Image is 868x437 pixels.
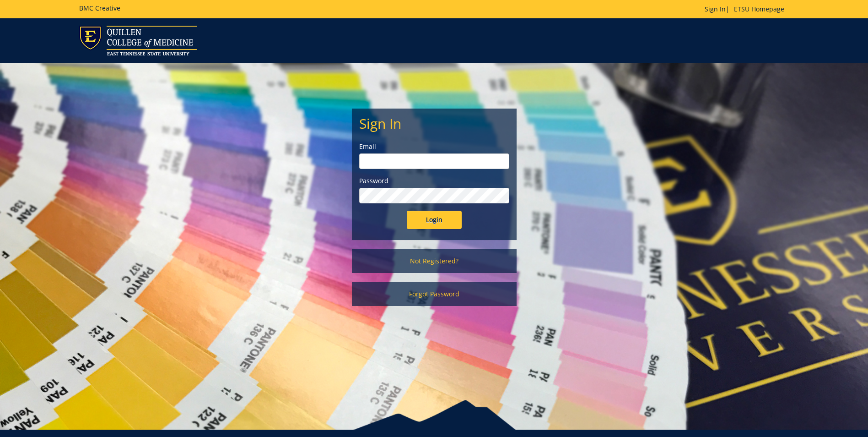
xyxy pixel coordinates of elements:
[359,176,509,186] label: Password
[705,5,726,13] a: Sign In
[705,5,789,14] p: |
[359,116,509,131] h2: Sign In
[352,249,517,273] a: Not Registered?
[729,5,789,13] a: ETSU Homepage
[359,142,509,151] label: Email
[79,26,197,55] img: ETSU logo
[352,282,517,306] a: Forgot Password
[79,5,120,11] h5: BMC Creative
[407,211,462,229] input: Login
